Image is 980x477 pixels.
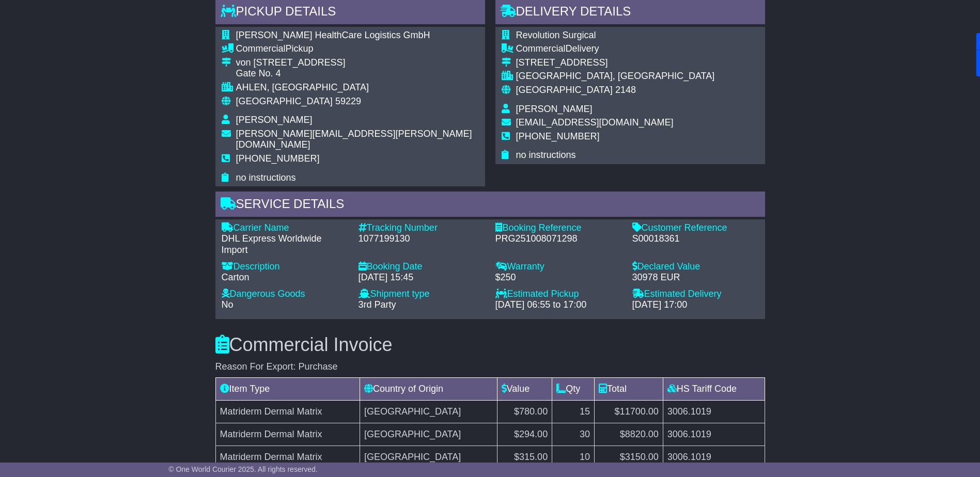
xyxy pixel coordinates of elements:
div: [DATE] 17:00 [632,299,759,311]
span: 59229 [335,96,361,106]
td: Total [595,378,663,401]
span: no instructions [516,150,576,160]
span: [PERSON_NAME] [236,115,313,125]
div: Pickup [236,43,479,55]
div: Dangerous Goods [222,289,348,300]
td: [GEOGRAPHIC_DATA] [360,423,497,446]
div: [GEOGRAPHIC_DATA], [GEOGRAPHIC_DATA] [516,71,715,82]
span: Revolution Surgical [516,30,596,40]
div: Customer Reference [632,222,759,234]
div: Delivery [516,43,715,55]
span: no instructions [236,172,296,183]
span: [GEOGRAPHIC_DATA] [236,96,333,106]
span: [EMAIL_ADDRESS][DOMAIN_NAME] [516,117,674,128]
span: [PHONE_NUMBER] [516,131,600,141]
div: 1077199130 [359,233,485,245]
td: 3006.1019 [663,401,765,423]
td: $11700.00 [595,401,663,423]
div: Carrier Name [222,222,348,234]
td: 30 [552,423,595,446]
div: Carton [222,272,348,283]
td: 10 [552,446,595,469]
div: PRG251008071298 [495,233,622,245]
div: [DATE] 06:55 to 17:00 [495,299,622,311]
div: Shipment type [359,289,485,300]
div: Estimated Pickup [495,289,622,300]
td: HS Tariff Code [663,378,765,401]
div: [DATE] 15:45 [359,272,485,283]
td: Matriderm Dermal Matrix [215,401,360,423]
div: [STREET_ADDRESS] [516,57,715,69]
td: Item Type [215,378,360,401]
td: $315.00 [497,446,552,469]
div: Gate No. 4 [236,68,479,79]
span: Commercial [516,43,566,54]
span: No [222,299,234,310]
td: [GEOGRAPHIC_DATA] [360,401,497,423]
td: Value [497,378,552,401]
td: 15 [552,401,595,423]
td: $3150.00 [595,446,663,469]
div: $250 [495,272,622,283]
div: Description [222,261,348,273]
td: [GEOGRAPHIC_DATA] [360,446,497,469]
td: $294.00 [497,423,552,446]
span: [PERSON_NAME] [516,104,593,114]
span: 3rd Party [359,299,396,310]
span: [PERSON_NAME][EMAIL_ADDRESS][PERSON_NAME][DOMAIN_NAME] [236,129,472,150]
td: 3006.1019 [663,423,765,446]
span: © One World Courier 2025. All rights reserved. [168,465,318,473]
div: AHLEN, [GEOGRAPHIC_DATA] [236,82,479,93]
div: Service Details [215,192,765,219]
div: Booking Reference [495,222,622,234]
td: Matriderm Dermal Matrix [215,446,360,469]
span: 2148 [615,85,636,95]
div: 30978 EUR [632,272,759,283]
div: Warranty [495,261,622,273]
div: von [STREET_ADDRESS] [236,57,479,69]
div: S00018361 [632,233,759,245]
td: $780.00 [497,401,552,423]
td: Country of Origin [360,378,497,401]
td: $8820.00 [595,423,663,446]
span: [PHONE_NUMBER] [236,153,320,164]
div: DHL Express Worldwide Import [222,233,348,256]
h3: Commercial Invoice [215,335,765,355]
td: 3006.1019 [663,446,765,469]
div: Declared Value [632,261,759,273]
div: Booking Date [359,261,485,273]
td: Matriderm Dermal Matrix [215,423,360,446]
div: Estimated Delivery [632,289,759,300]
div: Reason For Export: Purchase [215,361,765,373]
span: Commercial [236,43,286,54]
span: [GEOGRAPHIC_DATA] [516,85,613,95]
td: Qty [552,378,595,401]
div: Tracking Number [359,222,485,234]
span: [PERSON_NAME] HealthCare Logistics GmbH [236,30,430,40]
